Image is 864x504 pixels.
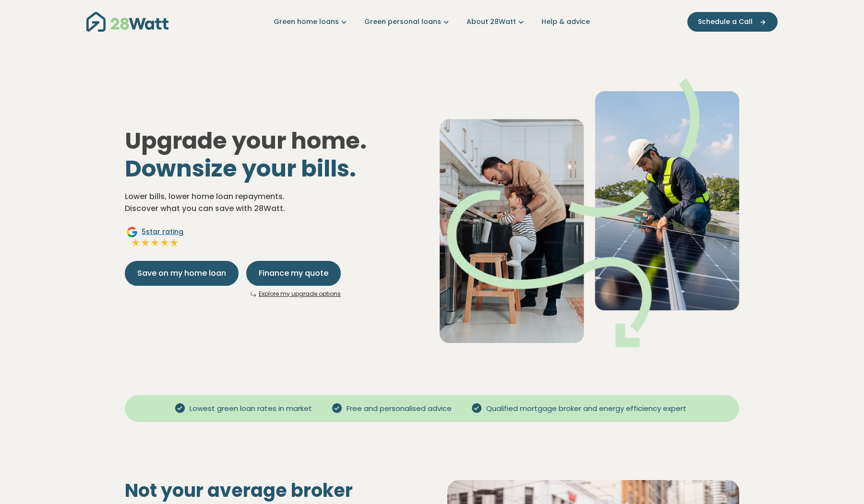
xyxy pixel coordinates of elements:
h2: Not your average broker [125,480,417,502]
a: Google5star ratingFull starFull starFull starFull starFull star [125,226,185,249]
img: Full star [150,238,160,247]
h1: Upgrade your home. [125,127,424,182]
img: Google [126,226,138,238]
span: Downsize your bills. [125,152,356,185]
img: Full star [169,238,179,247]
span: 5 star rating [142,227,183,237]
p: Lower bills, lower home loan repayments. Discover what you can save with 28Watt. [125,190,424,215]
a: About 28Watt [467,17,526,27]
a: Green home loans [274,17,349,27]
a: Explore my upgrade options [259,290,341,298]
span: Qualified mortgage broker and energy efficiency expert [482,403,690,414]
img: Dad helping toddler [440,78,739,347]
span: Schedule a Call [698,17,753,27]
img: 28Watt [86,12,168,32]
span: Finance my quote [259,268,328,279]
button: Finance my quote [246,261,341,286]
button: Save on my home loan [125,261,239,286]
span: Save on my home loan [137,268,226,279]
img: Full star [131,238,141,247]
button: Schedule a Call [687,12,778,32]
nav: Main navigation [86,10,778,34]
span: Lowest green loan rates in market [186,403,316,414]
span: Free and personalised advice [343,403,456,414]
img: Full star [141,238,150,247]
a: Help & advice [541,17,590,27]
img: Full star [160,238,169,247]
a: Green personal loans [364,17,451,27]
